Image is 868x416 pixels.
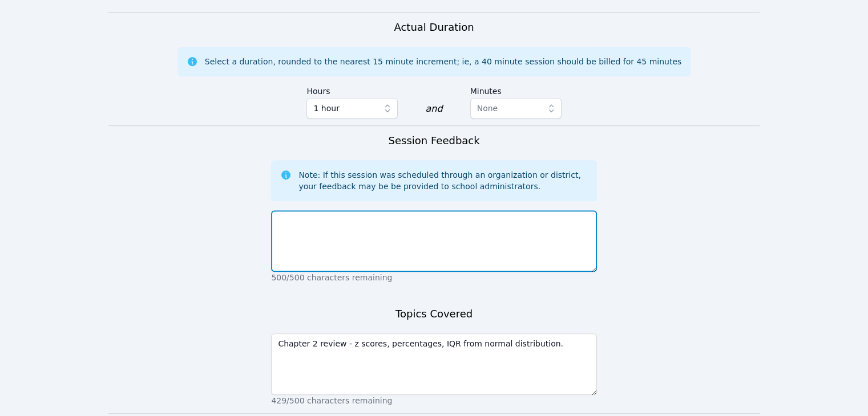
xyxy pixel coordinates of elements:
[205,56,681,67] div: Select a duration, rounded to the nearest 15 minute increment; ie, a 40 minute session should be ...
[306,98,398,119] button: 1 hour
[306,81,398,98] label: Hours
[271,395,596,406] p: 429/500 characters remaining
[395,306,473,322] h3: Topics Covered
[388,133,479,149] h3: Session Feedback
[271,272,596,283] p: 500/500 characters remaining
[425,102,442,116] div: and
[313,101,339,115] span: 1 hour
[394,19,474,35] h3: Actual Duration
[298,169,587,192] div: Note: If this session was scheduled through an organization or district, your feedback may be be ...
[470,81,562,98] label: Minutes
[470,98,562,119] button: None
[477,104,498,113] span: None
[271,333,596,395] textarea: Chapter 2 review - z scores, percentages, IQR from normal distribution.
